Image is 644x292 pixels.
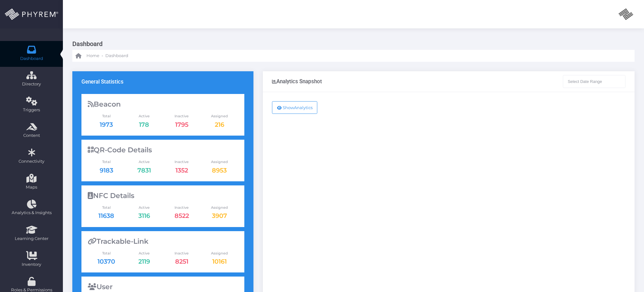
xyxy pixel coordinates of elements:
div: User [88,283,238,291]
a: 1352 [175,166,188,174]
h3: Dashboard [72,38,630,50]
a: 10370 [97,258,115,265]
span: Inactive [163,114,201,119]
span: Total [88,251,125,256]
a: 3116 [138,212,150,219]
span: Maps [26,184,37,190]
span: Inactive [163,205,201,210]
h3: General Statistics [81,79,124,85]
li: - [101,53,104,59]
div: Beacon [88,100,238,108]
a: 216 [215,121,224,128]
a: 1795 [175,121,188,128]
a: 8251 [175,258,188,265]
span: Home [86,53,99,59]
a: 178 [139,121,149,128]
button: ShowAnalytics [272,101,318,114]
span: Content [4,132,59,139]
div: QR-Code Details [88,146,238,154]
span: Inactive [163,251,201,256]
span: Inactive [163,159,201,165]
a: 9183 [100,166,113,174]
span: Active [125,159,163,165]
span: Active [125,114,163,119]
a: 11638 [98,212,114,219]
a: 3907 [212,212,227,219]
span: Total [88,159,125,165]
a: 7831 [137,166,151,174]
span: Connectivity [4,158,59,165]
a: Dashboard [105,50,128,62]
span: Show [283,105,294,110]
span: Total [88,205,125,210]
div: Trackable-Link [88,237,238,246]
div: NFC Details [88,192,238,200]
span: Assigned [201,114,238,119]
span: Dashboard [105,53,128,59]
span: Total [88,114,125,119]
a: 1973 [100,121,113,128]
a: 10161 [212,258,227,265]
span: Inventory [4,261,59,268]
div: Analytics Snapshot [272,78,322,85]
span: Analytics & Insights [4,210,59,216]
span: Active [125,251,163,256]
a: Home [75,50,99,62]
span: Directory [4,81,59,87]
input: Select Date Range [563,75,626,88]
span: Triggers [4,107,59,113]
span: Assigned [201,205,238,210]
span: Learning Center [4,236,59,242]
span: Dashboard [20,55,43,62]
span: Assigned [201,159,238,165]
a: 8953 [212,166,227,174]
a: 8522 [175,212,189,219]
span: Active [125,205,163,210]
span: Assigned [201,251,238,256]
a: 2119 [138,258,150,265]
